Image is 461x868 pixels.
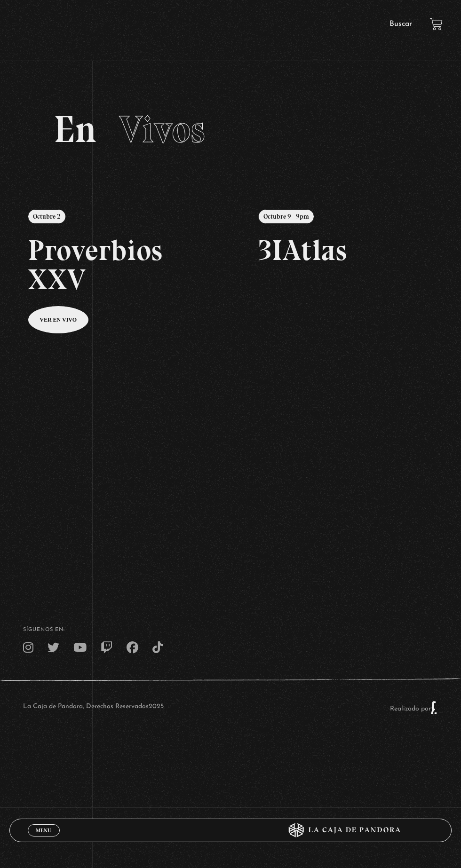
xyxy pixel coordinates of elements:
a: View your shopping cart [430,18,443,31]
h2: En [54,110,408,148]
h4: SÍguenos en: [23,627,438,632]
a: Buscar [389,20,412,28]
a: Realizado por [390,705,438,712]
p: La Caja de Pandora, Derechos Reservados 2025 [23,701,164,715]
span: Vivos [119,107,205,152]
